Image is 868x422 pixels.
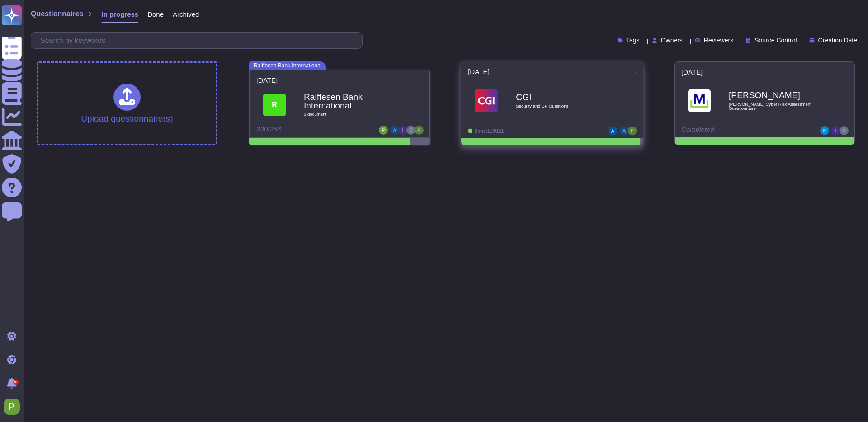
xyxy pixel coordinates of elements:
[820,126,829,135] img: user
[173,11,199,18] span: Archived
[729,102,819,111] span: [PERSON_NAME] Cyber Risk Assessment Questionnaire
[474,128,504,133] span: Done: 119/121
[475,89,498,113] img: Logo
[661,37,683,43] span: Owners
[304,112,394,117] span: 1 document
[818,37,857,43] span: Creation Date
[755,37,797,43] span: Source Control
[256,77,278,84] span: [DATE]
[379,126,388,135] img: user
[831,126,840,135] img: user
[468,68,490,75] span: [DATE]
[13,380,19,385] div: 9+
[249,61,326,70] span: Raiffesen Bank International
[36,33,362,48] input: Search by keywords
[626,37,640,43] span: Tags
[263,94,286,116] div: R
[681,69,703,75] span: [DATE]
[415,126,424,135] img: user
[398,126,407,135] img: user
[304,93,394,110] b: Raiffesen Bank International
[688,89,711,112] img: Logo
[628,127,637,136] img: user
[101,11,138,18] span: In progress
[4,399,20,415] img: user
[619,127,628,136] img: user
[2,397,26,417] button: user
[81,84,173,123] div: Upload questionnaire(s)
[147,11,164,18] span: Done
[608,127,617,136] img: user
[681,126,792,135] div: Completed
[516,93,607,102] b: CGI
[840,126,849,135] img: user
[390,126,399,135] img: user
[704,37,733,43] span: Reviewers
[729,91,819,99] b: [PERSON_NAME]
[406,126,415,135] img: user
[256,125,281,133] span: 230/256
[31,10,83,18] span: Questionnaires
[516,104,607,108] span: Security and DP Questions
